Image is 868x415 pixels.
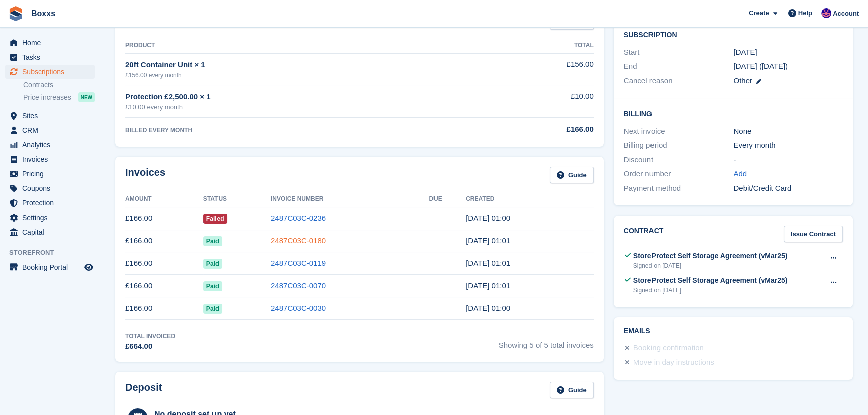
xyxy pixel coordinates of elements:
[481,124,594,135] div: £166.00
[22,138,82,152] span: Analytics
[125,230,203,252] td: £166.00
[125,126,481,135] div: BILLED EVERY MONTH
[22,50,82,64] span: Tasks
[271,281,326,290] a: 2487C03C-0070
[22,167,82,181] span: Pricing
[125,341,175,352] div: £664.00
[733,168,747,180] a: Add
[78,92,95,102] div: NEW
[5,152,95,166] a: menu
[125,38,481,54] th: Product
[22,211,82,225] span: Settings
[125,207,203,230] td: £166.00
[466,304,510,312] time: 2025-04-18 00:00:43 UTC
[22,152,82,166] span: Invoices
[5,65,95,79] a: menu
[125,382,162,398] h2: Deposit
[733,47,757,58] time: 2025-04-18 00:00:00 UTC
[125,167,165,183] h2: Invoices
[8,6,23,21] img: stora-icon-8386f47178a22dfd0bd8f6a31ec36ba5ce8667c1dd55bd0f319d3a0aa187defe.svg
[203,214,227,224] span: Failed
[429,191,466,207] th: Due
[125,102,481,112] div: £10.00 every month
[203,191,271,207] th: Status
[798,8,812,18] span: Help
[624,154,734,166] div: Discount
[22,181,82,195] span: Coupons
[624,75,734,87] div: Cancel reason
[499,332,594,352] span: Showing 5 of 5 total invoices
[5,138,95,152] a: menu
[481,53,594,85] td: £156.00
[624,327,843,335] h2: Emails
[624,140,734,151] div: Billing period
[633,342,704,354] div: Booking confirmation
[466,236,510,245] time: 2025-07-18 00:01:58 UTC
[23,93,71,102] span: Price increases
[27,5,59,22] a: Boxxs
[749,8,769,18] span: Create
[5,225,95,239] a: menu
[5,50,95,64] a: menu
[784,226,843,242] a: Issue Contract
[5,260,95,274] a: menu
[733,183,843,194] div: Debit/Credit Card
[22,109,82,123] span: Sites
[624,183,734,194] div: Payment method
[624,168,734,180] div: Order number
[5,181,95,195] a: menu
[203,259,222,269] span: Paid
[5,123,95,137] a: menu
[624,108,843,118] h2: Billing
[22,260,82,274] span: Booking Portal
[271,214,326,222] a: 2487C03C-0236
[22,196,82,210] span: Protection
[83,261,95,273] a: Preview store
[23,80,95,90] a: Contracts
[203,236,222,246] span: Paid
[203,281,222,291] span: Paid
[125,91,481,103] div: Protection £2,500.00 × 1
[624,47,734,58] div: Start
[125,252,203,275] td: £166.00
[125,191,203,207] th: Amount
[5,36,95,50] a: menu
[733,140,843,151] div: Every month
[733,154,843,166] div: -
[633,251,788,261] div: StoreProtect Self Storage Agreement (vMar25)
[22,225,82,239] span: Capital
[733,126,843,137] div: None
[550,167,594,183] a: Guide
[271,304,326,312] a: 2487C03C-0030
[125,275,203,297] td: £166.00
[833,9,859,19] span: Account
[271,259,326,267] a: 2487C03C-0119
[466,191,594,207] th: Created
[550,382,594,398] a: Guide
[203,304,222,314] span: Paid
[271,236,326,245] a: 2487C03C-0180
[624,29,843,39] h2: Subscription
[633,286,788,295] div: Signed on [DATE]
[5,109,95,123] a: menu
[481,38,594,54] th: Total
[633,261,788,270] div: Signed on [DATE]
[23,92,95,103] a: Price increases NEW
[125,332,175,341] div: Total Invoiced
[466,214,510,222] time: 2025-08-18 00:00:31 UTC
[5,196,95,210] a: menu
[821,8,831,18] img: Jamie Malcolm
[624,61,734,72] div: End
[466,259,510,267] time: 2025-06-18 00:01:22 UTC
[624,126,734,137] div: Next invoice
[5,167,95,181] a: menu
[633,275,788,286] div: StoreProtect Self Storage Agreement (vMar25)
[9,248,100,258] span: Storefront
[125,71,481,80] div: £156.00 every month
[733,76,752,85] span: Other
[22,65,82,79] span: Subscriptions
[125,59,481,71] div: 20ft Container Unit × 1
[22,36,82,50] span: Home
[733,62,788,70] span: [DATE] ([DATE])
[5,211,95,225] a: menu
